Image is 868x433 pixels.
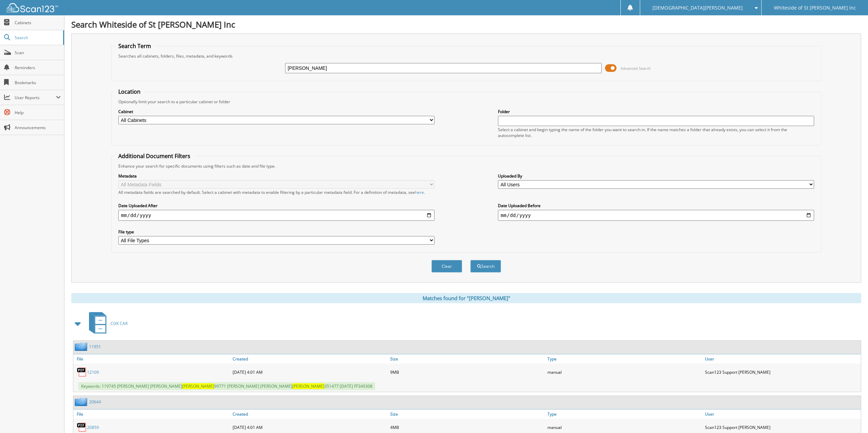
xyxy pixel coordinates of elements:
[15,50,61,56] span: Scan
[115,99,818,105] div: Optionally limit your search to a particular cabinet or folder
[75,342,89,351] img: folder2.png
[73,354,231,364] a: File
[87,424,99,430] a: 20859
[498,127,814,138] div: Select a cabinet and begin typing the name of the folder you want to search in. If the name match...
[73,409,231,419] a: File
[652,6,743,10] span: [DEMOGRAPHIC_DATA][PERSON_NAME]
[15,65,61,71] span: Reminders
[71,293,861,303] div: Matches found for "[PERSON_NAME]"
[78,382,375,390] span: Keywords: 119745 [PERSON_NAME] [PERSON_NAME] 99771 [PERSON_NAME] [PERSON_NAME] 351477 [DATE] FF34...
[388,409,546,419] a: Size
[15,125,61,130] span: Announcements
[85,310,128,337] a: CDK CAR
[115,88,144,95] legend: Location
[703,365,861,379] div: Scan123 Support [PERSON_NAME]
[388,365,546,379] div: 9MB
[15,95,56,100] span: User Reports
[115,163,818,169] div: Enhance your search for specific documents using filters such as date and file type.
[703,409,861,419] a: User
[118,229,435,235] label: File type
[7,3,58,12] img: scan123-logo-white.svg
[15,20,61,26] span: Cabinets
[774,6,856,10] span: Whiteside of St [PERSON_NAME] Inc
[118,203,435,208] label: Date Uploaded After
[231,365,388,379] div: [DATE] 4:01 AM
[71,19,861,30] h1: Search Whiteside of St [PERSON_NAME] Inc
[115,152,194,160] legend: Additional Document Filters
[182,383,214,389] span: [PERSON_NAME]
[546,409,703,419] a: Type
[118,173,435,179] label: Metadata
[498,203,814,208] label: Date Uploaded Before
[15,110,61,115] span: Help
[89,344,101,350] a: 11951
[703,354,861,364] a: User
[431,260,462,273] button: Clear
[111,321,128,326] span: CDK CAR
[620,66,651,71] span: Advanced Search
[498,210,814,221] input: end
[470,260,501,273] button: Search
[115,53,818,59] div: Searches all cabinets, folders, files, metadata, and keywords
[498,109,814,114] label: Folder
[77,422,87,432] img: PDF.png
[15,80,61,86] span: Bookmarks
[115,42,155,50] legend: Search Term
[15,35,60,41] span: Search
[546,365,703,379] div: manual
[388,354,546,364] a: Size
[292,383,324,389] span: [PERSON_NAME]
[546,354,703,364] a: Type
[89,399,101,405] a: 20644
[231,354,388,364] a: Created
[87,369,99,375] a: 12109
[415,189,424,195] a: here
[77,367,87,377] img: PDF.png
[118,109,435,114] label: Cabinet
[118,189,435,195] div: All metadata fields are searched by default. Select a cabinet with metadata to enable filtering b...
[75,398,89,406] img: folder2.png
[498,173,814,179] label: Uploaded By
[231,409,388,419] a: Created
[118,210,435,221] input: start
